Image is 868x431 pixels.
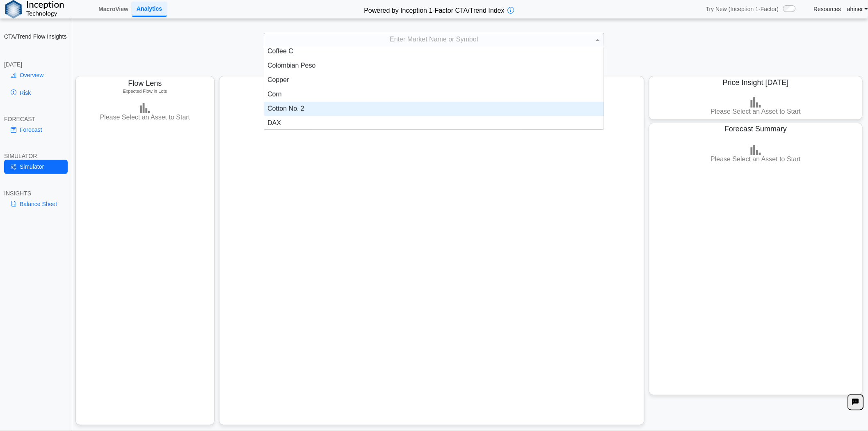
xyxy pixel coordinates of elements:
a: Overview [4,68,68,82]
img: bar-chart.png [751,145,761,155]
a: Analytics [132,2,167,17]
a: Simulator [4,160,68,174]
span: Flow Lens [128,79,162,87]
h3: Please Select an Asset to Start [224,105,640,114]
a: Balance Sheet [4,197,68,211]
span: Forecast Summary [724,125,787,133]
div: Copper [264,73,604,87]
span: Try New (Inception 1-Factor) [706,5,779,13]
h2: CTA/Trend Flow Insights [4,33,68,40]
div: Colombian Peso [264,59,604,73]
div: [DATE] [4,61,68,68]
h3: Please Select an Asset to Start [649,108,863,116]
a: MacroView [95,2,132,16]
div: SIMULATOR [4,152,68,160]
a: Risk [4,86,68,100]
h3: Please Select an Asset to Start [84,113,206,122]
div: DAX [264,116,604,131]
a: ahiner [847,5,868,13]
div: Corn [264,87,604,102]
img: bar-chart.png [751,97,761,108]
h3: Please Select an Asset to Start [649,155,863,164]
div: grid [264,47,604,129]
div: INSIGHTS [4,190,68,197]
span: Price Insight [DATE] [723,78,789,87]
img: bar-chart.png [140,103,150,113]
a: Resources [814,5,841,13]
a: Forecast [4,123,68,137]
div: Enter Market Name or Symbol [264,33,604,47]
div: Cotton No. 2 [264,102,604,116]
h5: Expected Flow in Lots [85,89,206,94]
div: Coffee C [264,44,604,59]
h2: Powered by Inception 1-Factor CTA/Trend Index [361,3,507,15]
div: FORECAST [4,115,68,123]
